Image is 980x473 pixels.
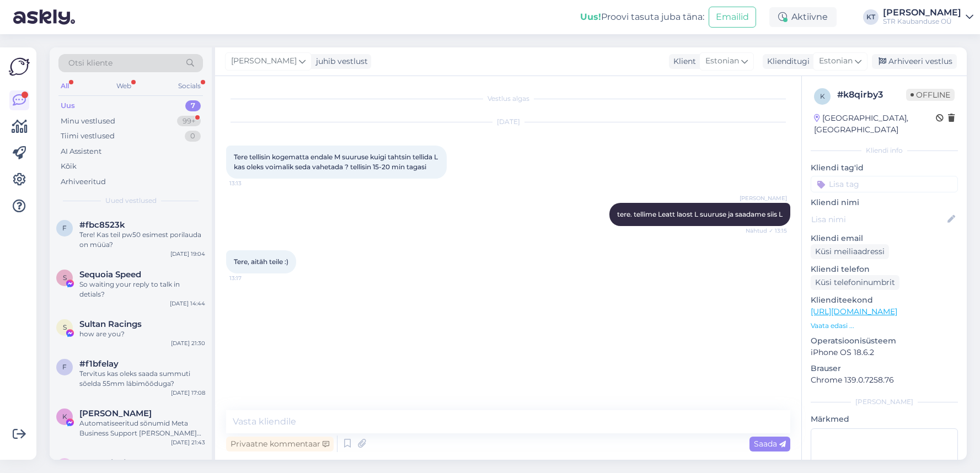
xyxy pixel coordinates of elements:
span: Estonian [819,55,853,67]
div: [PERSON_NAME] [883,8,961,17]
div: Uus [61,100,75,111]
div: Küsi meiliaadressi [811,244,889,259]
span: #fbc8523k [79,220,125,230]
div: AI Assistent [61,146,101,157]
span: Sultan Racings [79,319,142,329]
a: [PERSON_NAME]STR Kaubanduse OÜ [883,8,973,26]
div: Kõik [61,161,77,172]
div: Tiimi vestlused [61,131,115,142]
div: [DATE] 14:44 [170,299,205,308]
div: [DATE] [226,117,790,127]
div: Vestlus algas [226,94,790,104]
div: Tere! Kas teil pw50 esimest porilauda on müüa? [79,230,205,250]
input: Lisa nimi [811,213,945,225]
div: [DATE] 19:04 [170,250,205,258]
span: Estonian [705,55,739,67]
b: Uus! [580,12,601,22]
p: Vaata edasi ... [811,321,958,331]
div: Aktiivne [769,7,837,27]
p: Kliendi telefon [811,264,958,275]
p: Chrome 139.0.7258.76 [811,374,958,386]
div: Minu vestlused [61,116,115,127]
input: Lisa tag [811,176,958,192]
div: So waiting your reply to talk in detials? [79,279,205,299]
span: k [820,92,825,100]
span: Sequoia Speed [79,270,141,279]
img: Askly Logo [9,56,30,77]
span: S [63,323,67,331]
span: K [62,412,67,421]
span: 13:17 [229,274,271,282]
div: [DATE] 21:43 [171,438,205,447]
div: [DATE] 21:30 [171,339,205,347]
div: 0 [185,131,201,142]
div: [GEOGRAPHIC_DATA], [GEOGRAPHIC_DATA] [814,112,936,136]
span: f [62,224,67,232]
div: Arhiveeri vestlus [872,54,957,69]
span: Offline [906,89,955,101]
span: [PERSON_NAME] [231,55,297,67]
span: [PERSON_NAME] [740,194,787,202]
p: Brauser [811,363,958,374]
div: [PERSON_NAME] [811,397,958,407]
div: Proovi tasuta juba täna: [580,10,704,24]
p: iPhone OS 18.6.2 [811,347,958,358]
div: Web [114,79,133,93]
div: KT [863,9,879,25]
div: Kliendi info [811,146,958,155]
span: f [62,363,67,371]
div: # k8qirby3 [837,88,906,101]
div: All [58,79,71,93]
div: Socials [176,79,203,93]
p: Märkmed [811,413,958,425]
span: Uued vestlused [105,196,157,206]
span: Tere, aitäh teile :) [234,257,288,266]
span: #f1bfelay [79,359,119,369]
span: #88qmiqvj [79,458,126,468]
button: Emailid [709,7,756,28]
span: Saada [754,439,786,449]
div: juhib vestlust [312,56,368,67]
div: Arhiveeritud [61,176,106,187]
span: Otsi kliente [68,57,113,69]
p: Operatsioonisüsteem [811,335,958,347]
div: Küsi telefoninumbrit [811,275,899,290]
div: 99+ [177,116,201,127]
div: Privaatne kommentaar [226,437,334,452]
span: Nähtud ✓ 13:15 [746,227,787,235]
p: Kliendi email [811,233,958,244]
div: Automatiseeritud sõnumid Meta Business Support [PERSON_NAME] saanud mitu teadet, et teie konto ei... [79,418,205,438]
div: Klient [669,56,696,67]
div: Klienditugi [763,56,810,67]
div: STR Kaubanduse OÜ [883,17,961,26]
p: Klienditeekond [811,294,958,306]
span: tere. tellime Leatt laost L suuruse ja saadame siis L [617,210,783,218]
div: Tervitus kas oleks saada summuti sõelda 55mm läbimõõduga? [79,369,205,389]
p: Kliendi nimi [811,197,958,208]
div: 7 [185,100,201,111]
span: Karlee Gray [79,409,152,418]
span: Tere tellisin kogematta endale M suuruse kuigi tahtsin tellida L kas oleks voimalik seda vahetada... [234,153,440,171]
p: Kliendi tag'id [811,162,958,174]
span: 13:13 [229,179,271,187]
a: [URL][DOMAIN_NAME] [811,307,897,316]
div: how are you? [79,329,205,339]
div: [DATE] 17:08 [171,389,205,397]
span: S [63,273,67,282]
